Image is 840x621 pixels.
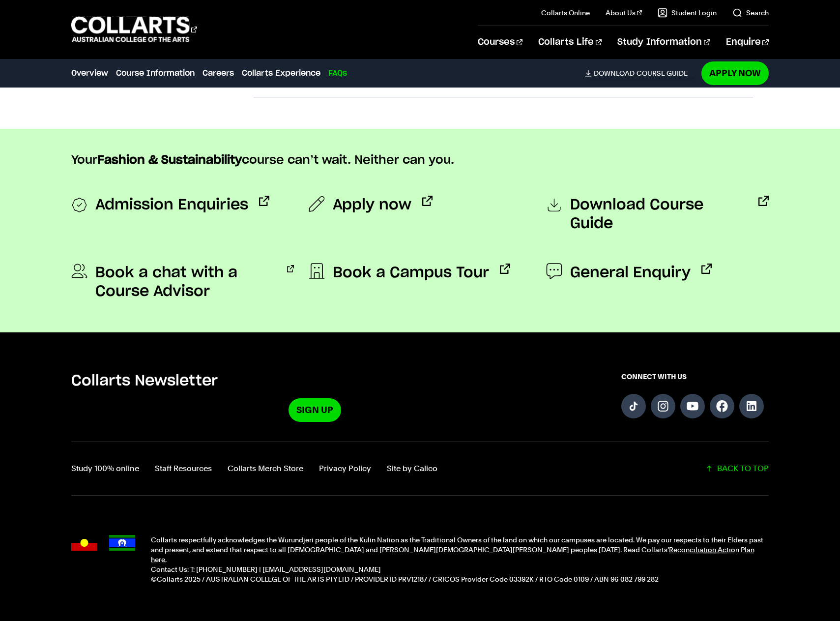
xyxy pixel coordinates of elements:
[546,264,712,282] a: General Enquiry
[538,26,602,59] a: Collarts Life
[151,546,754,563] a: Reconciliation Action Plan here.
[71,462,437,475] nav: Footer navigation
[155,462,212,475] a: Staff Resources
[110,58,162,64] div: Keywords by Traffic
[289,398,341,421] a: Sign Up
[71,196,269,215] a: Admission Enquiries
[701,61,769,85] a: Apply Now
[39,58,88,64] div: Domain Overview
[99,57,107,65] img: tab_keywords_by_traffic_grey.svg
[478,26,522,59] a: Courses
[242,67,320,79] a: Collarts Experience
[621,372,769,421] div: Connect with us on social media
[151,574,769,584] p: ©Collarts 2025 / AUSTRALIAN COLLEGE OF THE ARTS PTY LTD / PROVIDER ID PRV12187 / CRICOS Provider ...
[739,394,764,418] a: Follow us on LinkedIn
[309,196,433,214] a: Apply now
[680,394,705,418] a: Follow us on YouTube
[71,372,558,390] h5: Collarts Newsletter
[309,264,510,282] a: Book a Campus Tour
[594,69,635,78] span: Download
[570,264,691,282] span: General Enquiry
[95,196,248,215] span: Admission Enquiries
[228,462,303,475] a: Collarts Merch Store
[617,26,710,59] a: Study Information
[726,26,769,59] a: Enquire
[71,462,139,475] a: Study 100% online
[621,394,646,418] a: Follow us on TikTok
[26,26,108,33] div: Domain: [DOMAIN_NAME]
[621,372,769,382] span: CONNECT WITH US
[97,154,242,166] strong: Fashion & Sustainability
[710,394,734,418] a: Follow us on Facebook
[29,57,36,65] img: tab_domain_overview_orange.svg
[16,26,24,33] img: website_grey.svg
[71,442,769,496] div: Additional links and back-to-top button
[387,462,437,475] a: Site by Calico
[606,8,642,18] a: About Us
[203,67,234,79] a: Careers
[732,8,769,18] a: Search
[71,535,135,584] div: Acknowledgment flags
[109,535,135,551] img: Torres Strait Islander flag
[705,462,769,475] a: Scroll back to top of the page
[16,16,24,24] img: logo_orange.svg
[95,264,276,301] span: Book a chat with a Course Advisor
[71,264,294,301] a: Book a chat with a Course Advisor
[658,8,717,18] a: Student Login
[319,462,371,475] a: Privacy Policy
[71,15,197,43] div: Go to homepage
[333,264,489,282] span: Book a Campus Tour
[71,67,108,79] a: Overview
[585,69,695,78] a: DownloadCourse Guide
[333,196,411,214] span: Apply now
[116,67,195,79] a: Course Information
[328,67,347,79] a: FAQs
[541,8,590,18] a: Collarts Online
[570,196,748,233] span: Download Course Guide
[151,564,769,574] p: Contact Us: T: [PHONE_NUMBER] | [EMAIL_ADDRESS][DOMAIN_NAME]
[71,152,769,168] p: Your course can’t wait. Neither can you.
[151,535,769,564] p: Collarts respectfully acknowledges the Wurundjeri people of the Kulin Nation as the Traditional O...
[28,16,48,24] div: v 4.0.25
[651,394,675,418] a: Follow us on Instagram
[546,196,769,233] a: Download Course Guide
[71,535,97,551] img: Australian Aboriginal flag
